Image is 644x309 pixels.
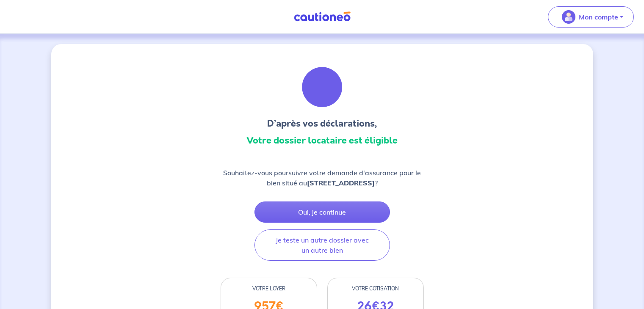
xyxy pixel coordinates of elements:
[579,12,618,22] p: Mon compte
[290,11,354,22] img: Cautioneo
[254,201,390,223] button: Oui, je continue
[562,10,575,24] img: illu_account_valid_menu.svg
[221,285,317,292] div: VOTRE LOYER
[307,179,375,187] strong: [STREET_ADDRESS]
[548,6,634,28] button: illu_account_valid_menu.svgMon compte
[221,168,424,188] p: Souhaitez-vous poursuivre votre demande d'assurance pour le bien situé au ?
[221,134,424,147] h3: Votre dossier locataire est éligible
[328,285,423,292] div: VOTRE COTISATION
[254,229,390,261] button: Je teste un autre dossier avec un autre bien
[299,64,345,110] img: illu_congratulation.svg
[221,117,424,130] h3: D’après vos déclarations,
